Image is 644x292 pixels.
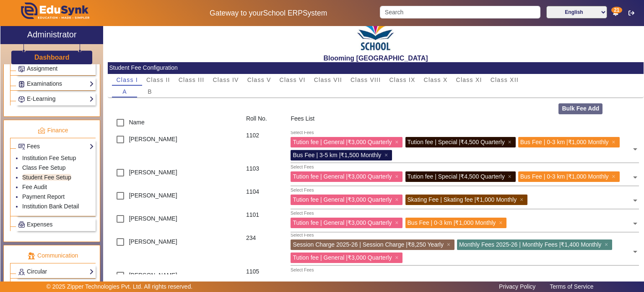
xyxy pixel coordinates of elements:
span: × [395,219,400,226]
span: A [122,89,127,95]
span: × [384,152,390,158]
div: Select Fees [291,267,314,274]
span: B [148,89,152,95]
span: × [508,139,513,145]
span: 21 [611,7,622,13]
span: Tution fee | General |₹3,000 Quarterly [293,196,392,203]
div: 234 [241,234,286,267]
span: Skating Fee | Skating fee |₹1,000 Monthly [408,196,517,203]
span: × [612,139,617,145]
div: Select Fees [291,232,314,239]
a: Assignment [18,64,94,74]
div: [PERSON_NAME] [108,131,242,164]
span: × [605,241,610,248]
div: Select Fees [291,129,314,136]
span: × [508,173,513,180]
div: 1105 [241,267,286,290]
span: Class I [116,77,138,83]
a: Administrator [0,26,103,44]
span: Class VI [280,77,306,83]
span: Class V [247,77,271,83]
p: Finance [10,126,96,135]
span: School ERP [263,9,303,17]
h2: Administrator [27,29,77,39]
p: Communication [10,251,96,260]
span: × [395,139,400,145]
div: 1102 [241,131,286,164]
span: Tution fee | General |₹3,000 Quarterly [293,219,392,226]
img: finance.png [38,127,45,134]
div: [PERSON_NAME] [108,187,242,210]
a: Student Fee Setup [22,174,71,181]
span: Class IV [213,77,239,83]
span: Tution fee | Special |₹4,500 Quarterly [408,173,505,180]
span: Class XI [456,77,482,83]
img: communication.png [28,252,35,260]
span: × [612,173,617,180]
div: [PERSON_NAME] [108,234,242,267]
span: Session Charge 2025-26 | Session Charge |₹8,250 Yearly [293,241,444,248]
span: Bus Fee | 0-3 km |₹1,000 Monthly [520,139,609,145]
a: Payment Report [22,193,65,200]
a: Fee Audit [22,184,47,190]
span: × [395,173,400,180]
span: Tution fee | General |₹3,000 Quarterly [293,254,392,261]
span: Bus Fee | 0-3 km |₹1,000 Monthly [520,173,609,180]
div: 1103 [241,164,286,187]
span: × [499,219,504,226]
span: Class VII [314,77,342,83]
h5: Gateway to your System [166,9,371,18]
span: × [395,254,400,261]
input: Search [380,6,540,18]
span: × [520,196,525,203]
a: Institution Fee Setup [22,155,76,161]
mat-card-header: Student Fee Configuration [108,62,644,74]
a: Terms of Service [545,281,597,292]
div: Fees List [286,114,644,131]
a: Expenses [18,220,94,229]
span: Bus Fee | 0-3 km |₹1,000 Monthly [408,219,496,226]
span: Class II [146,77,170,83]
div: Select Fees [291,164,314,171]
span: Class XII [491,77,519,83]
span: Assignment [27,65,57,72]
span: Class IX [389,77,415,83]
p: © 2025 Zipper Technologies Pvt. Ltd. All rights reserved. [47,282,193,291]
img: Payroll.png [18,221,25,228]
span: Tution fee | Special |₹4,500 Quarterly [408,139,505,145]
img: 3e5c6726-73d6-4ac3-b917-621554bbe9c3 [355,10,397,54]
a: Privacy Policy [495,281,540,292]
div: Name [108,114,242,131]
h3: Dashboard [34,53,70,61]
div: Select Fees [291,210,314,217]
span: Class VIII [351,77,381,83]
span: × [447,241,452,248]
span: Monthly Fees 2025-26 | Monthly Fees |₹1,400 Monthly [459,241,601,248]
div: 1101 [241,210,286,234]
a: Institution Bank Detail [22,203,79,210]
a: Dashboard [34,53,70,62]
div: [PERSON_NAME] [108,164,242,187]
span: Class III [179,77,205,83]
div: Roll No. [241,114,286,131]
a: Class Fee Setup [22,164,66,171]
div: 1104 [241,187,286,210]
span: × [395,196,400,203]
div: Select Fees [291,187,314,194]
span: Expenses [27,221,52,228]
span: Tution fee | General |₹3,000 Quarterly [293,139,392,145]
h2: Blooming [GEOGRAPHIC_DATA] [108,54,644,62]
span: Class X [424,77,448,83]
span: Tution fee | General |₹3,000 Quarterly [293,173,392,180]
div: [PERSON_NAME] [108,210,242,234]
img: Assignments.png [18,66,25,72]
div: [PERSON_NAME] [108,267,242,290]
span: Bus Fee | 3-5 km |₹1,500 Monthly [293,152,381,158]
